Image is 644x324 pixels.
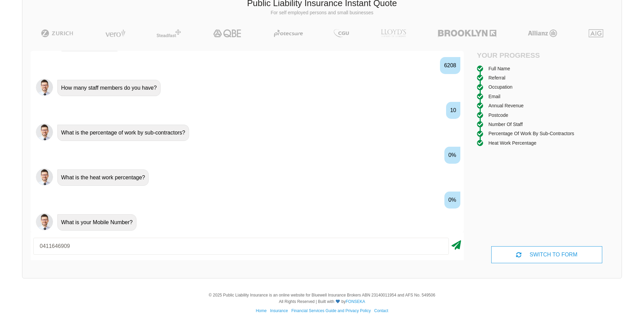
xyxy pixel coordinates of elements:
div: Percentage of work by sub-contractors [489,130,574,137]
div: 6208 [440,57,460,74]
img: Protecsure | Public Liability Insurance [271,29,306,37]
div: 10 [446,102,460,119]
a: Contact [374,308,388,313]
div: Full Name [489,65,510,72]
img: Vero | Public Liability Insurance [102,29,128,37]
div: Occupation [489,83,513,91]
div: Annual Revenue [489,102,524,109]
div: 0% [444,147,460,164]
div: SWITCH TO FORM [491,246,602,263]
input: Your mobile number, eg: +61xxxxxxxxxx / 0xxxxxxxxx [33,238,449,255]
div: Email [489,93,500,100]
img: LLOYD's | Public Liability Insurance [377,29,410,37]
img: Chatbot | PLI [36,124,53,141]
img: Chatbot | PLI [36,213,53,230]
div: How many staff members do you have? [57,80,161,96]
div: What is the heat work percentage? [57,169,149,186]
img: Steadfast | Public Liability Insurance [154,29,184,37]
img: AIG | Public Liability Insurance [586,29,606,37]
a: Home [256,308,266,313]
img: Zurich | Public Liability Insurance [38,29,76,37]
a: FONSEKA [346,299,365,304]
div: 0% [444,192,460,209]
p: For self employed persons and small businesses [27,10,617,16]
img: Brooklyn | Public Liability Insurance [435,29,499,37]
a: Financial Services Guide and Privacy Policy [291,308,371,313]
img: Allianz | Public Liability Insurance [525,29,560,37]
div: Number of staff [489,121,523,128]
a: Insurance [270,308,288,313]
img: CGU | Public Liability Insurance [331,29,351,37]
div: What is your Mobile Number? [57,214,136,231]
h4: Your Progress [477,51,547,59]
img: QBE | Public Liability Insurance [209,29,246,37]
img: Chatbot | PLI [36,79,53,96]
div: Heat work percentage [489,139,536,147]
img: Chatbot | PLI [36,168,53,185]
div: Postcode [489,111,508,119]
div: Referral [489,74,505,82]
div: What is the percentage of work by sub-contractors? [57,125,189,141]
